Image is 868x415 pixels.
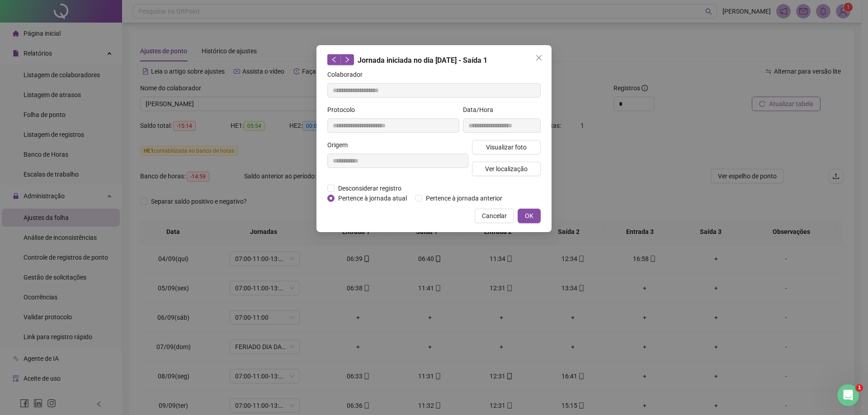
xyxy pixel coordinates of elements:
label: Protocolo [327,105,361,115]
label: Origem [327,140,354,150]
button: Cancelar [475,209,514,223]
span: Visualizar foto [486,142,527,152]
button: OK [518,209,541,223]
button: left [327,54,341,65]
label: Colaborador [327,70,368,79]
button: Ver localização [472,162,541,176]
span: OK [525,211,533,221]
span: close [535,54,542,61]
span: Desconsiderar registro [335,183,405,193]
button: Visualizar foto [472,140,541,154]
label: Data/Hora [463,105,499,115]
span: 1 [856,384,863,392]
span: Pertence à jornada atual [335,193,410,203]
span: Ver localização [485,164,528,174]
iframe: Intercom live chat [837,384,859,406]
button: Close [532,51,546,65]
div: Jornada iniciada no dia [DATE] - Saída 1 [327,54,541,66]
span: left [331,56,337,63]
span: Pertence à jornada anterior [422,193,506,203]
button: right [340,54,354,65]
span: Cancelar [482,211,507,221]
span: right [344,56,350,63]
